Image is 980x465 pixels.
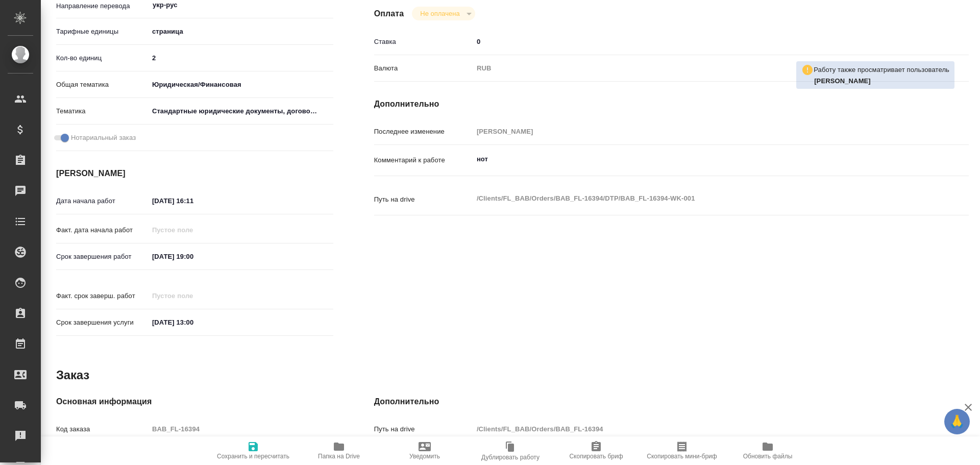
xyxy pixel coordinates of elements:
[553,436,639,465] button: Скопировать бриф
[56,196,149,206] p: Дата начала работ
[56,367,89,383] h2: Заказ
[647,453,717,460] span: Скопировать мини-бриф
[743,453,793,460] span: Обновить файлы
[948,411,966,432] span: 🙏
[374,8,404,20] h4: Оплата
[56,291,149,301] p: Факт. срок заверш. работ
[56,80,149,90] p: Общая тематика
[56,396,333,408] h4: Основная информация
[814,77,871,85] b: [PERSON_NAME]
[409,453,440,460] span: Уведомить
[149,422,333,436] input: Пустое поле
[149,51,333,65] input: ✎ Введи что-нибудь
[814,76,949,86] p: Риянова Анна
[639,436,725,465] button: Скопировать мини-бриф
[56,1,149,11] p: Направление перевода
[210,436,296,465] button: Сохранить и пересчитать
[149,288,238,303] input: Пустое поле
[473,190,919,207] textarea: /Clients/FL_BAB/Orders/BAB_FL-16394/DTP/BAB_FL-16394-WK-001
[725,436,811,465] button: Обновить файлы
[149,103,333,120] div: Стандартные юридические документы, договоры, уставы
[149,193,238,208] input: ✎ Введи что-нибудь
[412,7,475,20] div: Не оплачена
[374,63,473,74] p: Валюта
[56,225,149,235] p: Факт. дата начала работ
[149,23,333,40] div: страница
[56,27,149,37] p: Тарифные единицы
[71,133,136,143] span: Нотариальный заказ
[569,453,623,460] span: Скопировать бриф
[374,194,473,205] p: Путь на drive
[149,76,333,93] div: Юридическая/Финансовая
[382,436,468,465] button: Уведомить
[149,223,238,237] input: Пустое поле
[473,422,919,436] input: Пустое поле
[473,34,919,49] input: ✎ Введи что-нибудь
[217,453,289,460] span: Сохранить и пересчитать
[944,409,970,434] button: 🙏
[468,436,553,465] button: Дублировать работу
[374,127,473,137] p: Последнее изменение
[149,315,238,330] input: ✎ Введи что-нибудь
[56,424,149,434] p: Код заказа
[318,453,360,460] span: Папка на Drive
[56,252,149,262] p: Срок завершения работ
[56,106,149,116] p: Тематика
[56,53,149,63] p: Кол-во единиц
[481,454,540,461] span: Дублировать работу
[56,167,333,180] h4: [PERSON_NAME]
[374,98,969,110] h4: Дополнительно
[374,155,473,165] p: Комментарий к работе
[374,396,969,408] h4: Дополнительно
[473,124,919,139] input: Пустое поле
[473,60,919,77] div: RUB
[473,151,919,168] textarea: нот
[417,9,462,18] button: Не оплачена
[56,317,149,328] p: Срок завершения услуги
[296,436,382,465] button: Папка на Drive
[374,424,473,434] p: Путь на drive
[374,37,473,47] p: Ставка
[149,249,238,264] input: ✎ Введи что-нибудь
[328,4,330,6] button: Open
